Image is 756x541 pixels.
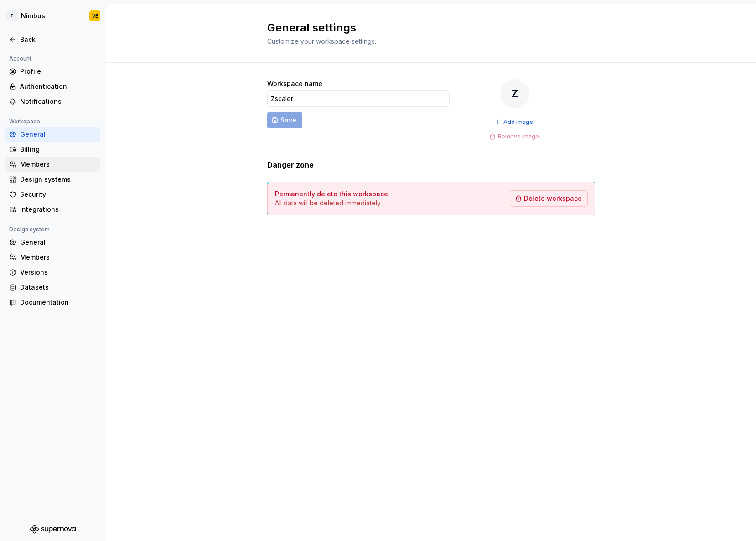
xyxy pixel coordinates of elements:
a: Members [5,157,100,172]
a: Billing [5,142,100,157]
div: Profile [20,67,97,76]
div: Documentation [20,298,97,307]
p: All data will be deleted immediately. [275,199,388,208]
a: Notifications [5,94,100,109]
div: Back [20,35,97,44]
a: Versions [5,265,100,280]
a: Datasets [5,280,100,295]
div: Account [5,53,35,64]
div: Notifications [20,97,97,106]
span: Add image [503,118,533,126]
div: Billing [20,145,97,154]
button: Delete workspace [511,190,588,207]
div: Workspace [5,116,44,127]
button: Add image [492,116,537,128]
a: Profile [5,64,100,79]
a: Members [5,250,100,265]
a: Design systems [5,172,100,187]
div: Z [500,79,529,108]
span: Customize your workspace settings. [267,37,376,45]
div: General [20,130,97,139]
a: Back [5,32,100,47]
div: Members [20,253,97,262]
a: General [5,235,100,250]
div: Security [20,190,97,199]
a: Documentation [5,295,100,310]
div: Design systems [20,175,97,184]
div: Datasets [20,283,97,292]
label: Workspace name [267,79,322,88]
span: Delete workspace [524,194,582,203]
div: Integrations [20,205,97,214]
div: VE [92,12,98,20]
div: Authentication [20,82,97,91]
div: Members [20,160,97,169]
h2: General settings [267,20,585,35]
button: ZNimbusVE [2,6,104,26]
svg: Supernova Logo [30,525,76,534]
div: Nimbus [21,11,45,20]
a: General [5,127,100,142]
h4: Permanently delete this workspace [275,189,388,199]
h3: Danger zone [267,159,314,170]
a: Security [5,187,100,202]
div: Z [6,10,17,21]
div: General [20,238,97,247]
a: Authentication [5,79,100,94]
div: Design system [5,224,53,235]
a: Integrations [5,202,100,217]
div: Versions [20,268,97,277]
